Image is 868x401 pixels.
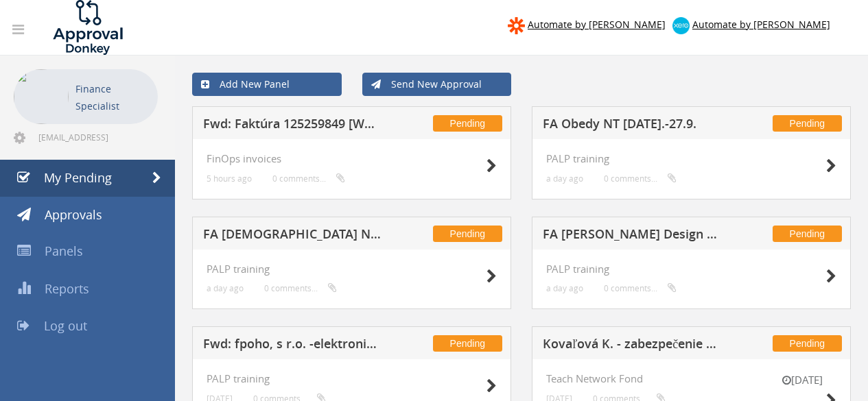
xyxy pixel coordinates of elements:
small: 0 comments... [604,283,677,293]
small: 0 comments... [604,173,677,184]
img: xero-logo.png [672,17,690,34]
span: My Pending [44,169,112,186]
h4: PALP training [207,373,497,385]
img: zapier-logomark.png [508,17,525,34]
h5: Fwd: Faktúra 125259849 [Websupport] [203,117,382,134]
span: Pending [433,226,502,242]
span: Automate by [PERSON_NAME] [528,18,666,31]
span: Pending [773,335,842,352]
h5: Fwd: fpoho, s r.o. -elektronická faktúra č.3025314806 za produkty [203,337,382,354]
small: a day ago [207,283,244,293]
span: Pending [433,335,502,352]
span: Pending [773,226,842,242]
h4: Teach Network Fond [546,373,836,385]
h5: FA Obedy NT [DATE].-27.9. [543,117,721,134]
h4: FinOps invoices [207,153,497,165]
h5: FA [DEMOGRAPHIC_DATA] NT [DATE].-27.9. + zmluva + alt. CP [203,228,382,245]
small: 0 comments... [272,173,345,184]
a: Add New Panel [192,73,342,96]
span: Reports [45,280,89,297]
small: a day ago [546,173,583,184]
small: 5 hours ago [207,173,252,184]
span: Approvals [45,206,102,223]
h5: FA [PERSON_NAME] Design Thinking - NT Sept. [543,228,721,245]
small: a day ago [546,283,583,293]
small: 0 comments... [264,283,337,293]
h4: PALP training [546,153,836,165]
span: [EMAIL_ADDRESS][DOMAIN_NAME] [38,132,155,143]
h4: PALP training [207,263,497,275]
h4: PALP training [546,263,836,275]
h5: Kovaľová K. - zabezpečenie triedy [543,337,721,354]
span: Automate by [PERSON_NAME] [692,18,830,31]
a: Send New Approval [362,73,512,96]
span: Log out [44,317,87,334]
span: Pending [773,115,842,132]
small: [DATE] [768,373,836,387]
p: Finance Specialist [75,80,151,114]
span: Pending [433,115,502,132]
span: Panels [45,243,83,259]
